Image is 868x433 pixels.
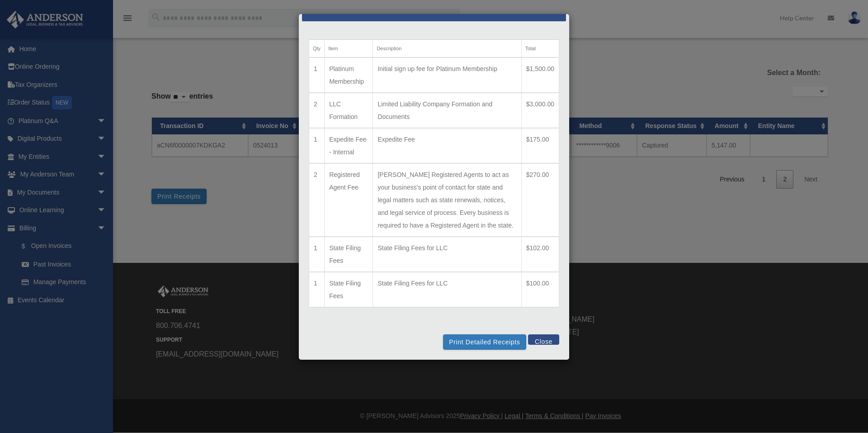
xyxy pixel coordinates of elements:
td: 1 [309,237,325,272]
td: [PERSON_NAME] Registered Agents to act as your business's point of contact for state and legal ma... [373,163,521,237]
td: Registered Agent Fee [325,163,373,237]
td: State Filing Fees [325,272,373,307]
td: Expedite Fee - Internal [325,128,373,163]
td: State Filing Fees for LLC [373,272,521,307]
td: $3,000.00 [521,93,559,128]
td: 2 [309,93,325,128]
th: Item [325,40,373,58]
td: State Filing Fees for LLC [373,237,521,272]
th: Qty [309,40,325,58]
td: $102.00 [521,237,559,272]
th: Total [521,40,559,58]
td: Initial sign up fee for Platinum Membership [373,57,521,93]
td: $270.00 [521,163,559,237]
button: Close [528,334,559,345]
td: Limited Liability Company Formation and Documents [373,93,521,128]
td: 2 [309,163,325,237]
td: Platinum Membership [325,57,373,93]
td: 1 [309,272,325,307]
td: 1 [309,128,325,163]
td: $100.00 [521,272,559,307]
td: 1 [309,57,325,93]
td: Expedite Fee [373,128,521,163]
td: State Filing Fees [325,237,373,272]
td: $1,500.00 [521,57,559,93]
td: LLC Formation [325,93,373,128]
th: Description [373,40,521,58]
td: $175.00 [521,128,559,163]
button: Print Detailed Receipts [443,334,526,350]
